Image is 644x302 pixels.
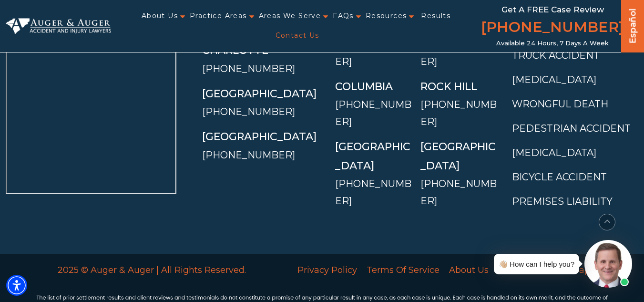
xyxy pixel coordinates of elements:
[335,39,411,67] a: [PHONE_NUMBER]
[259,6,321,26] a: Areas We Serve
[512,50,600,61] a: Truck Accident
[366,6,407,26] a: Resources
[420,99,497,127] a: [PHONE_NUMBER]
[512,74,596,85] a: [MEDICAL_DATA]
[512,147,596,158] a: [MEDICAL_DATA]
[496,40,609,47] span: Available 24 Hours, 7 Days a Week
[584,240,632,288] img: Intaker widget Avatar
[6,275,27,296] div: Accessibility Menu
[444,260,493,280] a: About Us
[142,6,178,26] a: About Us
[36,262,268,278] p: 2025 © Auger & Auger | All Rights Reserved.
[512,196,613,207] a: Premises Liability
[190,6,247,26] a: Practice Areas
[599,214,615,230] button: scroll to up
[202,63,295,74] a: [PHONE_NUMBER]
[202,87,317,100] a: [GEOGRAPHIC_DATA]
[512,98,608,110] a: Wrongful Death
[499,258,574,271] div: 👋🏼 How can I help you?
[202,130,317,143] a: [GEOGRAPHIC_DATA]
[276,26,319,45] a: Contact Us
[6,18,111,34] img: Auger & Auger Accident and Injury Lawyers Logo
[202,106,295,117] a: [PHONE_NUMBER]
[421,6,450,26] a: Results
[420,39,497,67] a: [PHONE_NUMBER]
[420,140,496,172] a: [GEOGRAPHIC_DATA]
[420,80,477,93] a: Rock Hill
[335,99,411,127] a: [PHONE_NUMBER]
[481,17,624,40] a: [PHONE_NUMBER]
[420,178,497,207] a: [PHONE_NUMBER]
[335,140,410,172] a: [GEOGRAPHIC_DATA]
[335,178,411,207] a: [PHONE_NUMBER]
[512,123,631,134] a: Pedestrian Accident
[335,80,393,93] a: Columbia
[512,171,607,183] a: Bicycle Accident
[333,6,354,26] a: FAQs
[293,260,362,280] a: Privacy Policy
[202,149,295,161] a: [PHONE_NUMBER]
[501,5,604,14] span: Get a FREE Case Review
[362,260,444,280] a: Terms Of Service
